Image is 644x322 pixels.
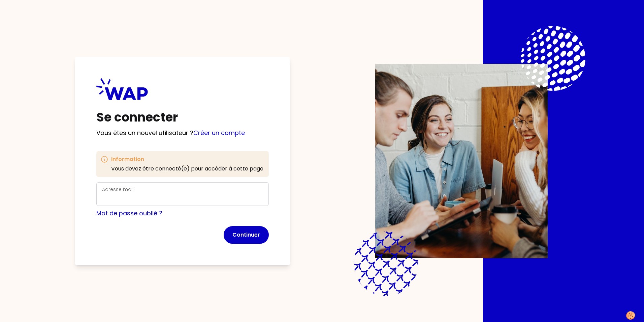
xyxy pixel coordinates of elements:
[96,111,269,124] h1: Se connecter
[111,155,263,163] h3: Information
[111,165,263,173] p: Vous devez être connecté(e) pour accéder à cette page
[375,64,548,258] img: Description
[224,226,269,244] button: Continuer
[102,186,133,193] label: Adresse mail
[193,129,245,137] a: Créer un compte
[96,209,162,217] a: Mot de passe oublié ?
[96,128,269,138] p: Vous êtes un nouvel utilisateur ?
